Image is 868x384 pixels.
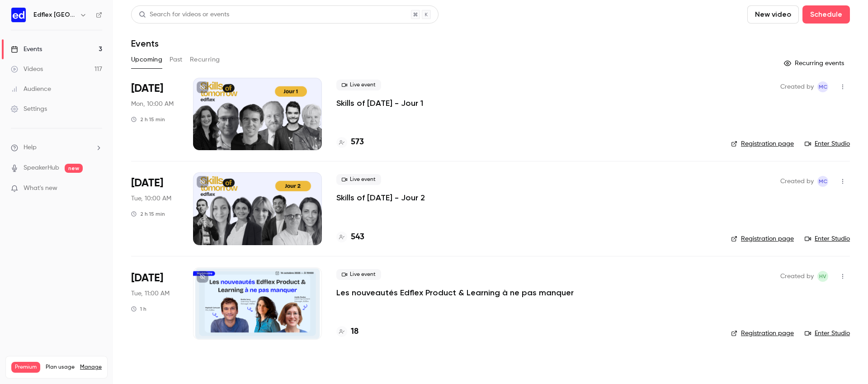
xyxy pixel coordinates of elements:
[11,8,26,22] img: Edflex France
[336,192,425,203] a: Skills of [DATE] - Jour 2
[131,172,179,245] div: Sep 23 Tue, 10:00 AM (Europe/Berlin)
[11,85,51,94] div: Audience
[11,45,42,54] div: Events
[819,176,827,187] span: MC
[336,231,364,243] a: 543
[819,81,827,92] span: MC
[802,5,850,24] button: Schedule
[11,362,40,373] span: Premium
[336,326,359,338] a: 18
[336,80,381,90] span: Live event
[65,164,83,173] span: new
[819,271,826,282] span: HV
[805,139,850,148] a: Enter Studio
[780,81,814,92] span: Created by
[11,143,102,152] li: help-dropdown-opener
[336,174,381,185] span: Live event
[131,52,162,67] button: Upcoming
[24,163,59,173] a: SpeakerHub
[351,136,364,148] h4: 573
[351,326,359,338] h4: 18
[190,52,220,67] button: Recurring
[131,176,163,190] span: [DATE]
[336,269,381,280] span: Live event
[11,65,43,74] div: Videos
[336,287,574,298] a: Les nouveautés Edflex Product & Learning à ne pas manquer
[24,143,37,152] span: Help
[780,176,814,187] span: Created by
[131,194,171,203] span: Tue, 10:00 AM
[170,52,183,67] button: Past
[731,139,794,148] a: Registration page
[139,10,229,19] div: Search for videos or events
[731,234,794,243] a: Registration page
[131,210,165,218] div: 2 h 15 min
[336,98,423,109] a: Skills of [DATE] - Jour 1
[11,104,47,114] div: Settings
[131,38,159,49] h1: Events
[24,184,57,193] span: What's new
[131,267,179,340] div: Oct 14 Tue, 11:00 AM (Europe/Paris)
[805,234,850,243] a: Enter Studio
[46,364,75,371] span: Plan usage
[817,81,828,92] span: Manon Cousin
[731,329,794,338] a: Registration page
[131,289,170,298] span: Tue, 11:00 AM
[131,81,163,96] span: [DATE]
[780,271,814,282] span: Created by
[351,231,364,243] h4: 543
[80,364,102,371] a: Manage
[780,56,850,71] button: Recurring events
[131,78,179,150] div: Sep 22 Mon, 10:00 AM (Europe/Berlin)
[817,176,828,187] span: Manon Cousin
[131,100,174,109] span: Mon, 10:00 AM
[817,271,828,282] span: Hélène VENTURINI
[131,271,163,285] span: [DATE]
[131,305,146,313] div: 1 h
[747,5,799,24] button: New video
[336,136,364,148] a: 573
[805,329,850,338] a: Enter Studio
[33,10,76,19] h6: Edflex [GEOGRAPHIC_DATA]
[131,116,165,123] div: 2 h 15 min
[91,185,102,193] iframe: Noticeable Trigger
